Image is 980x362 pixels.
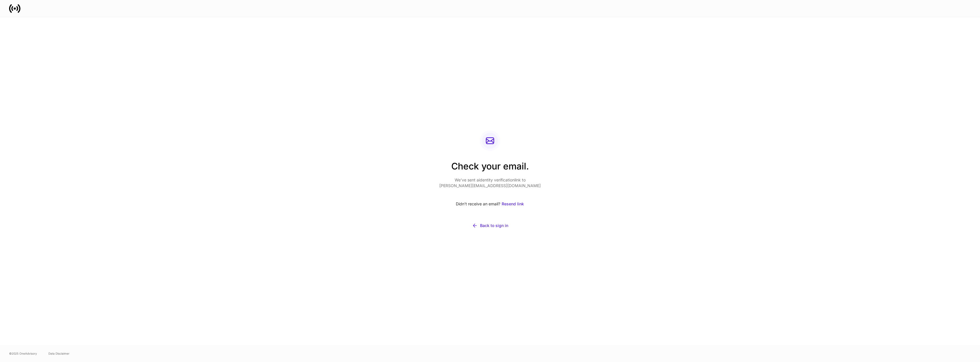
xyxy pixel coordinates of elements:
div: Resend link [502,201,524,207]
h2: Check your email. [439,160,541,177]
button: Back to sign in [439,219,541,232]
button: Resend link [501,198,524,210]
span: © 2025 OneAdvisory [9,351,37,356]
div: Back to sign in [480,223,508,228]
p: We’ve sent a identity verification link to [PERSON_NAME][EMAIL_ADDRESS][DOMAIN_NAME] [439,177,541,189]
div: Didn’t receive an email? [439,198,541,210]
a: Data Disclaimer [48,351,70,356]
